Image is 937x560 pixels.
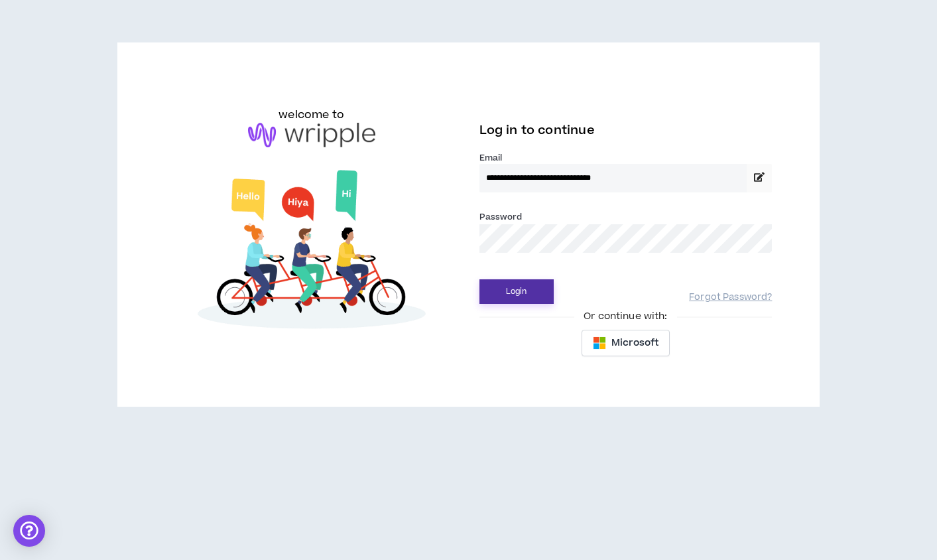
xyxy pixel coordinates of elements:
[574,309,676,324] span: Or continue with:
[611,336,658,350] span: Microsoft
[479,152,773,164] label: Email
[582,330,670,356] button: Microsoft
[479,211,523,223] label: Password
[479,122,595,139] span: Log in to continue
[165,161,458,342] img: Welcome to Wripple
[689,291,772,304] a: Forgot Password?
[279,107,344,123] h6: welcome to
[248,123,375,148] img: logo-brand.png
[13,515,45,547] div: Open Intercom Messenger
[479,279,554,304] button: Login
